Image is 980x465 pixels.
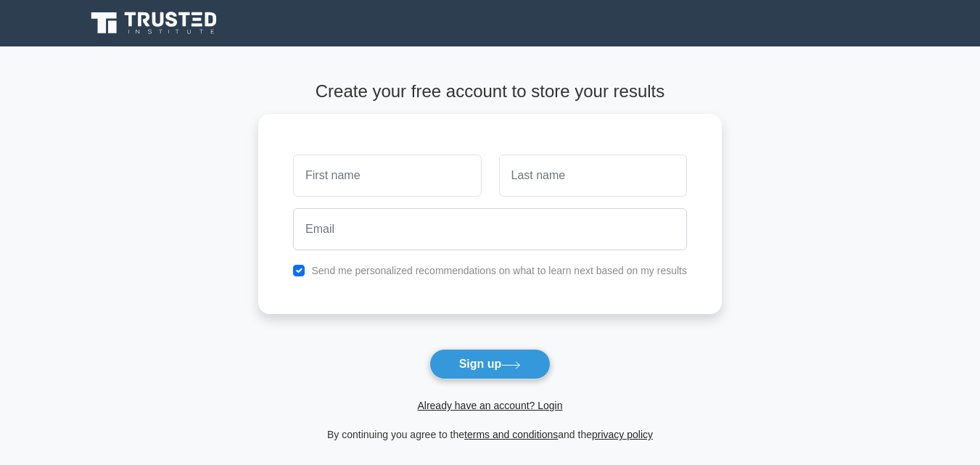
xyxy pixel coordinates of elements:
[417,400,562,411] a: Already have an account? Login
[250,426,730,443] div: By continuing you agree to the and the
[464,429,558,440] a: terms and conditions
[311,265,687,276] label: Send me personalized recommendations on what to learn next based on my results
[499,155,687,197] input: Last name
[293,155,481,197] input: First name
[293,208,687,250] input: Email
[592,429,653,440] a: privacy policy
[258,81,722,102] h4: Create your free account to store your results
[429,349,551,379] button: Sign up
